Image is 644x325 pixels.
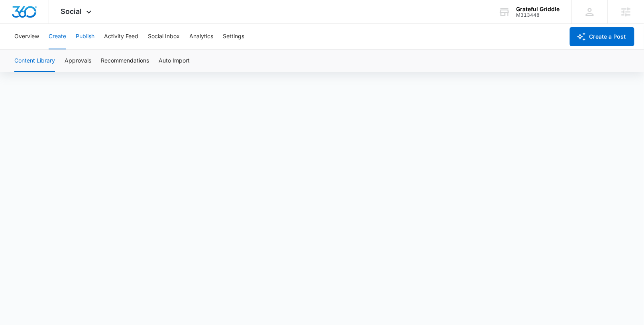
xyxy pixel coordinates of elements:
[14,50,55,72] button: Content Library
[223,24,244,49] button: Settings
[148,24,180,49] button: Social Inbox
[516,12,560,18] div: account id
[570,27,634,46] button: Create a Post
[101,50,149,72] button: Recommendations
[159,50,190,72] button: Auto Import
[189,24,213,49] button: Analytics
[516,6,560,12] div: account name
[65,50,91,72] button: Approvals
[76,24,94,49] button: Publish
[104,24,138,49] button: Activity Feed
[49,24,66,49] button: Create
[61,7,82,16] span: Social
[14,24,39,49] button: Overview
